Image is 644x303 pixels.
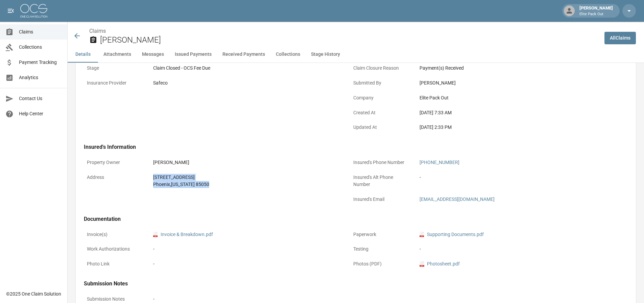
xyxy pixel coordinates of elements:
[19,44,62,51] span: Collections
[350,228,411,241] p: Paperwork
[84,171,145,184] p: Address
[19,59,62,66] span: Payment Tracking
[577,5,616,17] div: [PERSON_NAME]
[420,79,605,87] div: [PERSON_NAME]
[137,46,169,63] button: Messages
[153,174,339,181] div: [STREET_ADDRESS]
[420,260,460,267] a: pdfPhotosheet.pdf
[20,4,47,18] img: ocs-logo-white-transparent.png
[420,174,605,181] div: -
[350,156,411,169] p: Insured's Phone Number
[306,46,345,63] button: Stage History
[153,260,339,267] div: -
[84,228,145,241] p: Invoice(s)
[89,27,599,35] nav: breadcrumb
[153,231,213,238] a: pdfInvoice & Breakdown.pdf
[350,91,411,104] p: Company
[19,95,62,102] span: Contact Us
[153,79,339,87] div: Safeco
[350,242,411,256] p: Testing
[350,76,411,90] p: Submitted By
[100,35,599,45] h2: [PERSON_NAME]
[604,32,636,44] a: AllClaims
[579,11,613,17] p: Elite Pack Out
[153,246,339,253] div: -
[153,159,339,166] div: [PERSON_NAME]
[420,246,605,253] div: -
[350,121,411,134] p: Updated At
[420,160,459,165] a: [PHONE_NUMBER]
[153,181,339,188] div: Phoenix , [US_STATE] 85050
[420,196,495,202] a: [EMAIL_ADDRESS][DOMAIN_NAME]
[4,4,18,18] button: open drawer
[84,216,609,223] h4: Documentation
[84,144,609,150] h4: Insured's Information
[19,74,62,81] span: Analytics
[84,62,145,75] p: Stage
[169,46,217,63] button: Issued Payments
[350,171,411,191] p: Insured's Alt Phone Number
[68,46,98,63] button: Details
[350,62,411,75] p: Claim Closure Reason
[19,110,62,117] span: Help Center
[84,257,145,271] p: Photo Link
[84,156,145,169] p: Property Owner
[350,193,411,206] p: Insured's Email
[420,231,484,238] a: pdfSupporting Documents.pdf
[84,76,145,90] p: Insurance Provider
[19,28,62,36] span: Claims
[84,242,145,256] p: Work Authorizations
[84,280,609,287] h4: Submission Notes
[98,46,137,63] button: Attachments
[420,124,605,131] div: [DATE] 2:33 PM
[420,65,605,72] div: Payment(s) Received
[153,296,605,303] div: -
[68,46,644,63] div: anchor tabs
[350,257,411,271] p: Photos (PDF)
[217,46,270,63] button: Received Payments
[420,94,605,101] div: Elite Pack Out
[6,290,61,297] div: © 2025 One Claim Solution
[350,106,411,119] p: Created At
[270,46,306,63] button: Collections
[153,65,339,72] div: Claim Closed - OCS Fee Due
[420,109,605,116] div: [DATE] 7:33 AM
[89,28,106,34] a: Claims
